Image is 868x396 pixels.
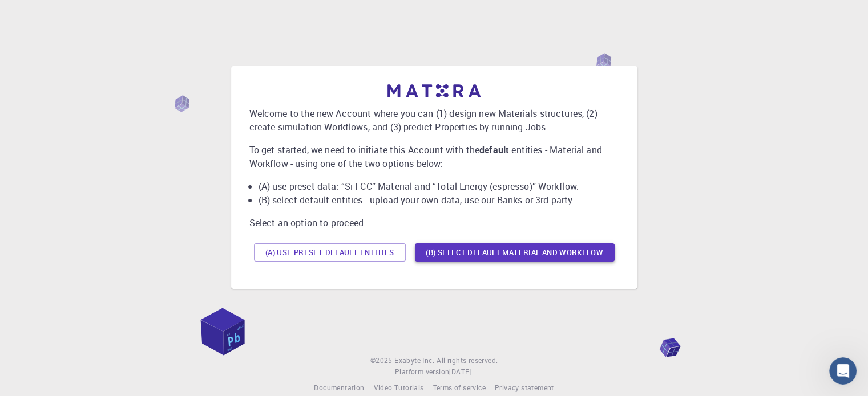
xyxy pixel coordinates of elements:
[829,357,857,385] iframe: Intercom live chat
[395,366,449,378] span: Platform version
[433,382,485,394] a: Terms of service
[373,383,423,392] span: Video Tutorials
[394,355,434,366] a: Exabyte Inc.
[437,355,498,366] span: All rights reserved.
[387,84,481,97] img: logo
[495,382,554,394] a: Privacy statement
[373,382,423,394] a: Video Tutorials
[254,243,406,262] button: (A) Use preset default entities
[314,383,364,392] span: Documentation
[249,107,619,134] p: Welcome to the new Account where you can (1) design new Materials structures, (2) create simulati...
[370,355,394,366] span: © 2025
[249,216,619,230] p: Select an option to proceed.
[495,383,554,392] span: Privacy statement
[249,143,619,170] p: To get started, we need to initiate this Account with the entities - Material and Workflow - usin...
[23,8,64,18] span: Support
[479,144,509,156] b: default
[449,366,473,378] a: [DATE].
[259,193,619,207] li: (B) select default entities - upload your own data, use our Banks or 3rd party
[415,243,615,262] button: (B) Select default material and workflow
[259,179,619,193] li: (A) use preset data: “Si FCC” Material and “Total Energy (espresso)” Workflow.
[314,382,364,394] a: Documentation
[449,367,473,376] span: [DATE] .
[394,356,434,365] span: Exabyte Inc.
[433,383,485,392] span: Terms of service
